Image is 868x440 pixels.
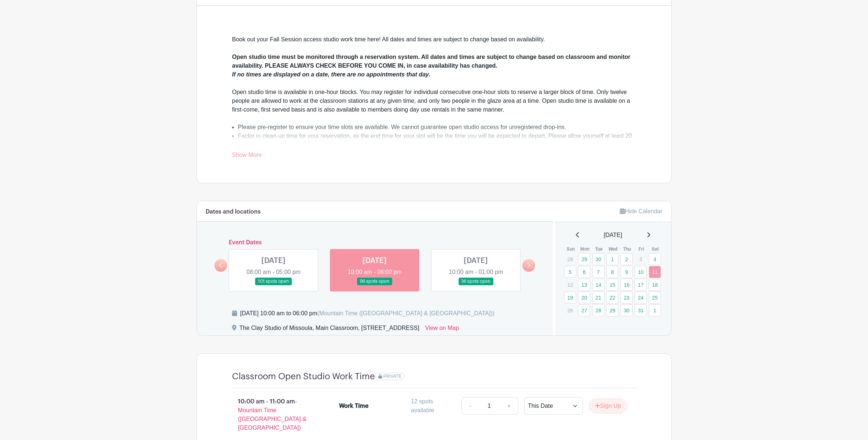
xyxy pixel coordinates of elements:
a: 29 [606,304,618,316]
strong: Open studio time must be monitored through a reservation system. All dates and times are subject ... [232,54,630,69]
th: Sat [648,245,663,253]
a: 2 [621,253,633,265]
div: The Clay Studio of Missoula, Main Classroom, [STREET_ADDRESS] [239,324,419,335]
a: 31 [635,304,647,316]
h4: Classroom Open Studio Work Time [232,371,375,382]
th: Wed [606,245,620,253]
a: 25 [649,292,661,304]
a: Hide Calendar [620,208,662,214]
a: 14 [592,279,604,291]
a: Show More [232,152,262,161]
a: - [461,397,478,415]
button: Sign Up [589,398,627,414]
div: Book out your Fall Session access studio work time here! All dates and times are subject to chang... [232,35,636,53]
a: View on Map [425,324,459,335]
p: 3 [635,253,647,265]
a: 13 [578,279,590,291]
span: PRIVATE [383,374,402,379]
span: [DATE] [604,231,622,240]
div: 12 spots available [411,397,456,415]
a: 18 [649,279,661,291]
div: Open studio time is available in one-hour blocks. You may register for individual consecutive one... [232,88,636,114]
a: 9 [621,266,633,278]
a: 16 [621,279,633,291]
a: 27 [578,304,590,316]
a: 1 [649,304,661,316]
th: Fri [634,245,648,253]
em: If no times are displayed on a date, there are no appointments that day. [232,71,430,78]
a: 30 [592,253,604,265]
th: Thu [620,245,635,253]
a: 21 [592,292,604,304]
a: 5 [564,266,576,278]
a: 7 [592,266,604,278]
h6: Event Dates [227,239,522,246]
a: 20 [578,292,590,304]
a: 17 [635,279,647,291]
li: Factor in clean-up time for your reservation, as the end time for your slot will be the time you ... [238,132,636,149]
p: 10:00 am - 11:00 am [220,394,327,435]
a: 1 [606,253,618,265]
a: 29 [578,253,590,265]
a: 22 [606,292,618,304]
a: 19 [564,292,576,304]
a: 8 [606,266,618,278]
a: 30 [621,304,633,316]
p: 12 [564,279,576,290]
th: Tue [592,245,606,253]
a: 24 [635,292,647,304]
a: 23 [621,292,633,304]
a: 11 [649,266,661,278]
span: (Mountain Time ([GEOGRAPHIC_DATA] & [GEOGRAPHIC_DATA])) [317,310,494,316]
h6: Dates and locations [206,208,261,215]
a: 15 [606,279,618,291]
div: [DATE] 10:00 am to 06:00 pm [240,309,494,318]
li: Please pre-register to ensure your time slots are available. We cannot guarantee open studio acce... [238,123,636,132]
div: Work Time [339,402,368,410]
p: 28 [564,253,576,265]
a: 4 [649,253,661,265]
a: 6 [578,266,590,278]
p: 26 [564,305,576,316]
th: Mon [578,245,592,253]
th: Sun [564,245,578,253]
a: 28 [592,304,604,316]
a: 10 [635,266,647,278]
a: + [500,397,518,415]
